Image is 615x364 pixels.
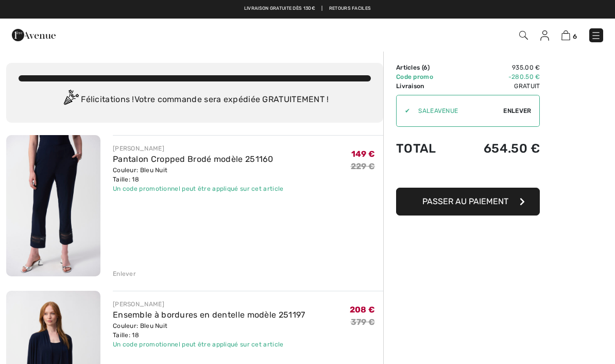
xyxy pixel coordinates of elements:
[351,317,375,327] s: 379 €
[113,154,274,164] a: Pantalon Cropped Brodé modèle 251160
[397,106,410,115] div: ✔
[19,90,371,110] div: Félicitations ! Votre commande sera expédiée GRATUITEMENT !
[396,131,456,166] td: Total
[113,269,136,278] div: Enlever
[244,5,315,12] a: Livraison gratuite dès 130€
[456,63,540,72] td: 935.00 €
[540,30,549,41] img: Mes infos
[113,184,284,193] div: Un code promotionnel peut être appliqué sur cet article
[113,340,305,349] div: Un code promotionnel peut être appliqué sur cet article
[396,63,456,72] td: Articles ( )
[456,131,540,166] td: 654.50 €
[573,32,577,40] span: 6
[456,81,540,91] td: Gratuit
[422,196,508,206] span: Passer au paiement
[423,64,428,71] span: 6
[351,149,375,159] span: 149 €
[410,95,503,126] input: Code promo
[113,300,305,309] div: [PERSON_NAME]
[503,106,531,115] span: Enlever
[329,5,371,12] a: Retours faciles
[113,144,284,153] div: [PERSON_NAME]
[396,72,456,81] td: Code promo
[456,72,540,81] td: -280.50 €
[12,29,56,39] a: 1ère Avenue
[6,135,100,276] img: Pantalon Cropped Brodé modèle 251160
[561,30,570,40] img: Panier d'achat
[519,31,528,40] img: Recherche
[113,310,305,320] a: Ensemble à bordures en dentelle modèle 251197
[350,305,375,315] span: 208 €
[113,166,284,184] div: Couleur: Bleu Nuit Taille: 18
[321,5,322,12] span: |
[396,188,540,216] button: Passer au paiement
[396,81,456,91] td: Livraison
[60,90,81,110] img: Congratulation2.svg
[351,161,375,171] s: 229 €
[561,29,577,41] a: 6
[396,166,540,184] iframe: PayPal
[12,25,56,45] img: 1ère Avenue
[113,321,305,340] div: Couleur: Bleu Nuit Taille: 18
[591,30,601,41] img: Menu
